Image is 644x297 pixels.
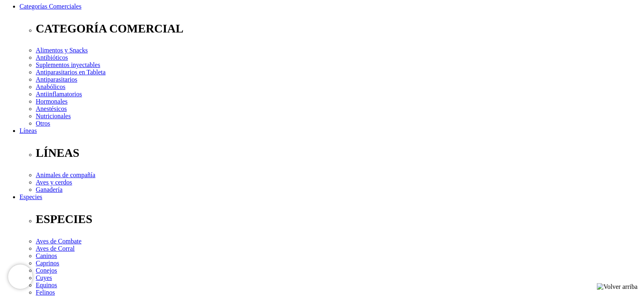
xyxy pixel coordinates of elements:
[8,264,33,289] iframe: Brevo live chat
[36,61,100,68] a: Suplementos inyectables
[36,289,55,296] a: Felinos
[36,91,82,98] a: Antiinflamatorios
[36,69,106,76] a: Antiparasitarios en Tableta
[36,22,641,35] p: CATEGORÍA COMERCIAL
[36,54,68,61] a: Antibióticos
[36,274,52,281] a: Cuyes
[36,245,75,252] a: Aves de Corral
[36,212,641,226] p: ESPECIES
[36,282,57,288] a: Equinos
[20,193,42,200] a: Especies
[36,186,63,193] a: Ganadería
[36,113,71,119] a: Nutricionales
[36,267,57,274] a: Conejos
[36,83,65,90] a: Anabólicos
[36,105,67,112] a: Anestésicos
[36,120,50,127] a: Otros
[20,3,81,10] a: Categorías Comerciales
[36,146,641,160] p: LÍNEAS
[36,238,82,245] a: Aves de Combate
[36,171,95,178] a: Animales de compañía
[36,76,77,83] a: Antiparasitarios
[36,98,67,105] a: Hormonales
[20,127,37,134] a: Líneas
[36,179,72,186] a: Aves y cerdos
[597,283,637,290] img: Volver arriba
[36,252,57,259] a: Caninos
[36,47,88,54] a: Alimentos y Snacks
[36,260,59,267] a: Caprinos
